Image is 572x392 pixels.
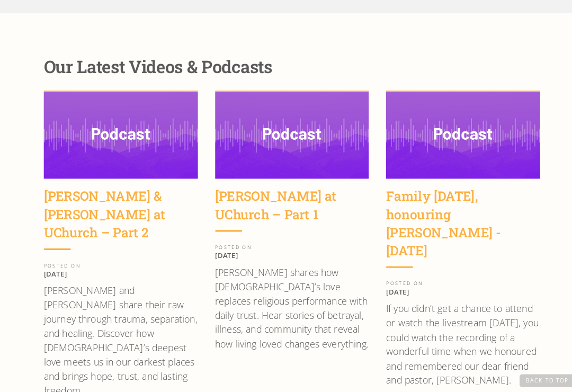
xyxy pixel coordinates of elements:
a: Back to Top [509,375,565,387]
p: [PERSON_NAME] shares how [DEMOGRAPHIC_DATA]’s love replaces religious performance with daily trus... [211,268,362,351]
div: Our Latest Videos & Podcasts [43,63,529,83]
p: [DATE] [43,272,194,280]
img: Family Sunday, honouring Jen Reding - June 9, 2024 [378,98,529,183]
div: POSTED ON [378,283,529,288]
p: [DATE] [378,289,529,298]
img: Wayne & Sara Jacobsen at UChurch – Part 2 [43,98,194,183]
div: POSTED ON [211,248,362,253]
img: Wayne Jacobsen at UChurch – Part 1 [211,98,362,183]
div: POSTED ON [43,266,194,271]
p: [DATE] [211,254,362,262]
div: [PERSON_NAME] at UChurch – Part 1 [211,191,362,227]
a: Family [DATE], honouring [PERSON_NAME] - [DATE] [378,191,529,269]
div: [PERSON_NAME] & [PERSON_NAME] at UChurch – Part 2 [43,191,194,245]
a: [PERSON_NAME] & [PERSON_NAME] at UChurch – Part 2 [43,191,194,251]
p: If you didn’t get a chance to attend or watch the livestream [DATE], you could watch the recordin... [378,303,529,387]
div: Family [DATE], honouring [PERSON_NAME] - [DATE] [378,191,529,262]
a: [PERSON_NAME] at UChurch – Part 1 [211,191,362,233]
